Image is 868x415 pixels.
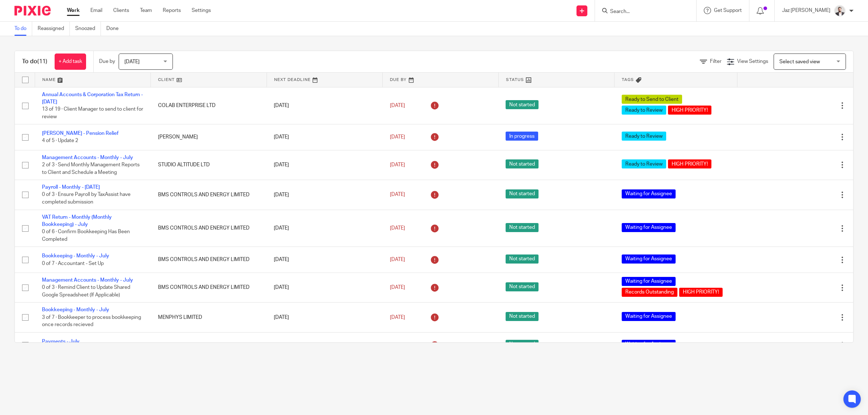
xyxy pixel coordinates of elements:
[267,150,383,180] td: [DATE]
[390,103,405,108] span: [DATE]
[267,247,383,273] td: [DATE]
[506,159,539,168] span: Not started
[622,95,682,104] span: Ready to Send to Client
[42,107,143,119] span: 13 of 19 · Client Manager to send to client for review
[151,332,267,358] td: BMS CONTROLS AND ENERGY LIMITED
[506,340,539,349] span: Not started
[622,189,676,198] span: Waiting for Assignee
[113,7,129,14] a: Clients
[55,54,86,70] a: + Add task
[151,150,267,180] td: STUDIO ALTITUDE LTD
[14,22,32,36] a: To do
[106,22,124,36] a: Done
[622,106,666,115] span: Ready to Review
[140,7,152,14] a: Team
[609,9,675,15] input: Search
[737,59,768,64] span: View Settings
[506,100,539,109] span: Not started
[390,226,405,231] span: [DATE]
[506,223,539,232] span: Not started
[42,253,109,258] a: Bookkeeping - Monthly - July
[267,273,383,302] td: [DATE]
[42,185,100,190] a: Payroll - Monthly - [DATE]
[124,59,140,64] span: [DATE]
[390,162,405,167] span: [DATE]
[42,339,80,344] a: Payments - July
[42,155,133,160] a: Management Accounts - Monthly - July
[151,180,267,210] td: BMS CONTROLS AND ENERGY LIMITED
[42,261,104,266] span: 0 of 7 · Accountant - Set Up
[42,138,78,144] span: 4 of 5 · Update 2
[42,192,131,205] span: 0 of 3 · Ensure Payroll by TaxAssist have completed submission
[75,22,101,36] a: Snoozed
[390,257,405,262] span: [DATE]
[622,312,676,321] span: Waiting for Assignee
[668,106,711,115] span: HIGH PRIORITY!
[42,215,112,227] a: VAT Return - Monthly (Monthly Bookkeeping) - July
[390,134,405,140] span: [DATE]
[622,254,676,264] span: Waiting for Assignee
[151,303,267,332] td: MENPHYS LIMITED
[390,285,405,290] span: [DATE]
[622,277,676,286] span: Waiting for Assignee
[710,59,722,64] span: Filter
[622,159,666,168] span: Ready to Review
[622,340,676,349] span: Waiting for Assignee
[506,132,538,141] span: In progress
[151,87,267,124] td: COLAB ENTERPRISE LTD
[782,7,830,14] p: Jaz [PERSON_NAME]
[834,5,846,17] img: 48292-0008-compressed%20square.jpg
[390,315,405,320] span: [DATE]
[163,7,181,14] a: Reports
[267,180,383,210] td: [DATE]
[714,8,742,13] span: Get Support
[22,58,47,65] h1: To do
[622,132,666,141] span: Ready to Review
[14,6,51,16] img: Pixie
[506,254,539,264] span: Not started
[42,131,119,136] a: [PERSON_NAME] - Pension Relief
[42,230,130,242] span: 0 of 6 · Confirm Bookkeeping Has Been Completed
[506,189,539,198] span: Not started
[679,288,723,297] span: HIGH PRIORITY!
[622,288,677,297] span: Records Outstanding
[267,210,383,247] td: [DATE]
[90,7,102,14] a: Email
[779,59,820,64] span: Select saved view
[42,92,143,104] a: Annual Accounts & Corporation Tax Return - [DATE]
[506,312,539,321] span: Not started
[267,87,383,124] td: [DATE]
[42,315,141,328] span: 3 of 7 · Bookkeeper to process bookkeeping once records recieved
[99,58,115,65] p: Due by
[267,124,383,150] td: [DATE]
[151,210,267,247] td: BMS CONTROLS AND ENERGY LIMITED
[67,7,80,14] a: Work
[506,282,539,291] span: Not started
[42,285,130,298] span: 0 of 3 · Remind Client to Update Shared Google Spreadsheet (If Applicable)
[668,159,711,168] span: HIGH PRIORITY!
[151,247,267,273] td: BMS CONTROLS AND ENERGY LIMITED
[622,223,676,232] span: Waiting for Assignee
[267,332,383,358] td: [DATE]
[151,124,267,150] td: [PERSON_NAME]
[390,192,405,197] span: [DATE]
[37,59,47,64] span: (11)
[42,162,140,175] span: 2 of 3 · Send Monthly Management Reports to Client and Schedule a Meeting
[38,22,70,36] a: Reassigned
[622,78,634,82] span: Tags
[267,303,383,332] td: [DATE]
[151,273,267,302] td: BMS CONTROLS AND ENERGY LIMITED
[192,7,211,14] a: Settings
[42,307,109,312] a: Bookkeeping - Monthly - July
[42,278,133,283] a: Management Accounts - Monthly - July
